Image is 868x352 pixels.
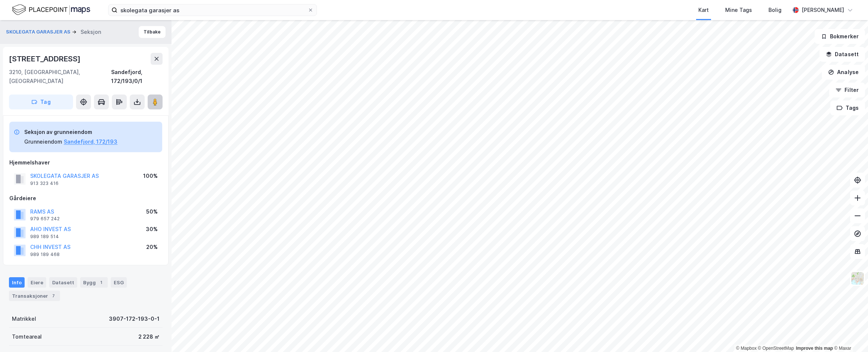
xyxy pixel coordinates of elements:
[143,172,158,180] div: 100%
[12,332,42,341] div: Tomteareal
[28,277,46,288] div: Eiere
[138,332,160,341] div: 2 228 ㎡
[111,277,127,288] div: ESG
[822,65,865,80] button: Analyse
[9,291,60,301] div: Transaksjoner
[815,29,865,44] button: Bokmerker
[109,314,160,323] div: 3907-172-193-0-1
[30,180,59,186] div: 913 323 416
[146,243,158,252] div: 20%
[9,53,82,65] div: [STREET_ADDRESS]
[146,207,158,216] div: 50%
[64,137,117,146] button: Sandefjord, 172/193
[736,346,757,351] a: Mapbox
[850,271,865,285] img: Z
[6,28,72,36] button: SKOLEGATA GARASJER AS
[758,346,794,351] a: OpenStreetMap
[829,83,865,97] button: Filter
[30,234,59,240] div: 989 189 514
[9,68,111,86] div: 3210, [GEOGRAPHIC_DATA], [GEOGRAPHIC_DATA]
[830,100,865,115] button: Tags
[146,225,158,234] div: 30%
[24,137,62,146] div: Grunneiendom
[111,68,163,86] div: Sandefjord, 172/193/0/1
[139,26,166,38] button: Tilbake
[9,194,162,203] div: Gårdeiere
[50,292,57,300] div: 7
[802,6,844,15] div: [PERSON_NAME]
[725,6,752,15] div: Mine Tags
[12,3,90,16] img: logo.f888ab2527a4732fd821a326f86c7f29.svg
[9,158,162,167] div: Hjemmelshaver
[768,6,781,15] div: Bolig
[831,316,868,352] div: Kontrollprogram for chat
[49,277,77,288] div: Datasett
[30,252,60,257] div: 989 189 468
[81,28,101,36] div: Seksjon
[831,316,868,352] iframe: Chat Widget
[820,47,865,62] button: Datasett
[698,6,709,15] div: Kart
[9,277,25,288] div: Info
[796,346,833,351] a: Improve this map
[12,314,36,323] div: Matrikkel
[30,216,60,222] div: 979 657 242
[80,277,108,288] div: Bygg
[9,95,73,109] button: Tag
[97,279,105,286] div: 1
[117,4,308,16] input: Søk på adresse, matrikkel, gårdeiere, leietakere eller personer
[24,128,117,137] div: Seksjon av grunneiendom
